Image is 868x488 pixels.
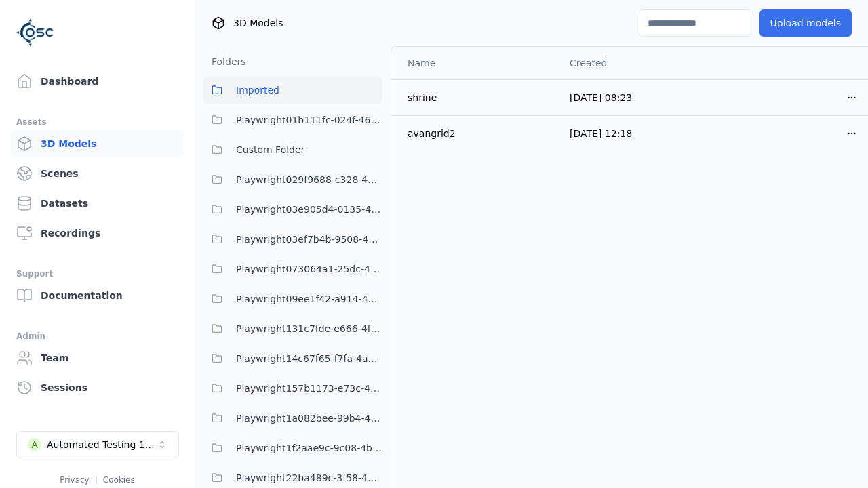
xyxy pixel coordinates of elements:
[570,92,632,103] span: [DATE] 08:23
[236,112,382,128] span: Playwright01b111fc-024f-466d-9bae-c06bfb571c6d
[203,77,382,104] button: Imported
[11,344,184,371] a: Team
[203,405,382,432] button: Playwright1a082bee-99b4-4375-8133-1395ef4c0af5
[236,82,279,98] span: Imported
[236,142,304,158] span: Custom Folder
[236,201,382,218] span: Playwright03e905d4-0135-4922-94e2-0c56aa41bf04
[559,47,713,79] th: Created
[16,328,178,344] div: Admin
[203,226,382,253] button: Playwright03ef7b4b-9508-47f0-8afd-5e0ec78663fc
[103,475,135,485] a: Cookies
[95,475,98,485] span: |
[11,282,184,309] a: Documentation
[236,440,382,456] span: Playwright1f2aae9c-9c08-4bb6-a2d5-dc0ac64e971c
[236,380,382,396] span: Playwright157b1173-e73c-4808-a1ac-12e2e4cec217
[236,410,382,426] span: Playwright1a082bee-99b4-4375-8133-1395ef4c0af5
[408,91,548,104] div: shrine
[236,261,382,277] span: Playwright073064a1-25dc-42be-bd5d-9b023c0ea8dd
[236,231,382,247] span: Playwright03ef7b4b-9508-47f0-8afd-5e0ec78663fc
[203,434,382,462] button: Playwright1f2aae9c-9c08-4bb6-a2d5-dc0ac64e971c
[570,128,632,139] span: [DATE] 12:18
[16,114,178,130] div: Assets
[233,16,283,30] span: 3D Models
[11,374,184,401] a: Sessions
[203,315,382,342] button: Playwright131c7fde-e666-4f3e-be7e-075966dc97bc
[236,321,382,337] span: Playwright131c7fde-e666-4f3e-be7e-075966dc97bc
[11,160,184,187] a: Scenes
[11,190,184,217] a: Datasets
[408,127,548,140] div: avangrid2
[11,130,184,157] a: 3D Models
[16,266,178,282] div: Support
[16,431,179,458] button: Select a workspace
[236,350,382,367] span: Playwright14c67f65-f7fa-4a69-9dce-fa9a259dcaa1
[11,220,184,247] a: Recordings
[11,68,184,95] a: Dashboard
[28,438,41,451] div: A
[203,345,382,372] button: Playwright14c67f65-f7fa-4a69-9dce-fa9a259dcaa1
[203,106,382,134] button: Playwright01b111fc-024f-466d-9bae-c06bfb571c6d
[203,256,382,283] button: Playwright073064a1-25dc-42be-bd5d-9b023c0ea8dd
[203,285,382,312] button: Playwright09ee1f42-a914-43b3-abf1-e7ca57cf5f96
[47,438,157,451] div: Automated Testing 1 - Playwright
[203,166,382,193] button: Playwright029f9688-c328-482d-9c42-3b0c529f8514
[759,9,852,37] button: Upload models
[203,375,382,402] button: Playwright157b1173-e73c-4808-a1ac-12e2e4cec217
[60,475,89,485] a: Privacy
[203,55,246,68] h3: Folders
[236,171,382,188] span: Playwright029f9688-c328-482d-9c42-3b0c529f8514
[236,470,382,486] span: Playwright22ba489c-3f58-40ce-82d9-297bfd19b528
[236,291,382,307] span: Playwright09ee1f42-a914-43b3-abf1-e7ca57cf5f96
[203,136,382,163] button: Custom Folder
[391,47,559,79] th: Name
[203,196,382,223] button: Playwright03e905d4-0135-4922-94e2-0c56aa41bf04
[16,14,54,52] img: Logo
